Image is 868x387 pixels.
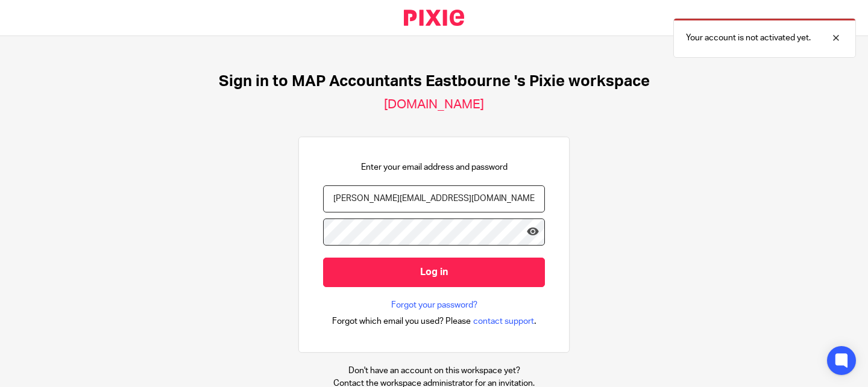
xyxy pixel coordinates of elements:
input: name@example.com [323,185,545,212]
p: Enter your email address and password [361,161,508,173]
span: contact support [473,315,534,327]
p: Don't have an account on this workspace yet? [333,365,535,377]
h2: [DOMAIN_NAME] [384,97,484,113]
p: Your account is not activated yet. [686,32,811,44]
div: . [332,314,536,328]
span: Forgot which email you used? Please [332,315,471,327]
h1: Sign in to MAP Accountants Eastbourne 's Pixie workspace [219,72,650,91]
input: Log in [323,258,545,287]
a: Forgot your password? [391,299,477,311]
